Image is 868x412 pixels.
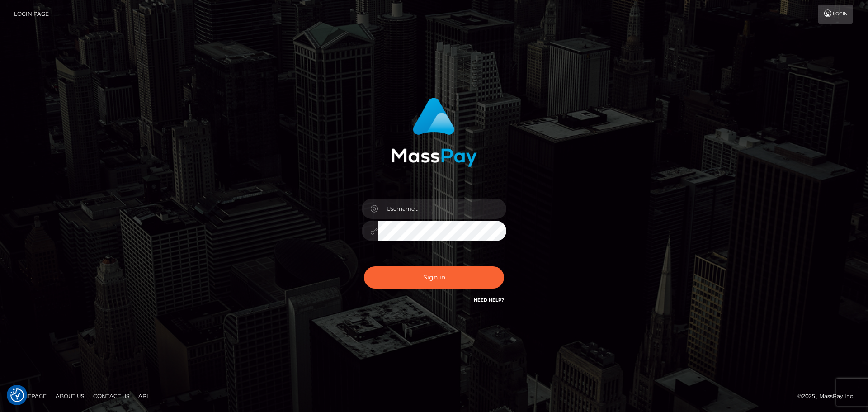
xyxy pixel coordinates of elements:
[14,5,49,24] a: Login Page
[10,388,24,402] img: Revisit consent button
[135,389,152,403] a: API
[10,388,24,402] button: Consent Preferences
[378,199,506,219] input: Username...
[797,391,861,401] div: © 2025 , MassPay Inc.
[818,5,853,24] a: Login
[52,389,88,403] a: About Us
[10,389,50,403] a: Homepage
[90,389,133,403] a: Contact Us
[364,266,504,289] button: Sign in
[391,98,477,167] img: MassPay Login
[474,297,504,303] a: Need Help?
